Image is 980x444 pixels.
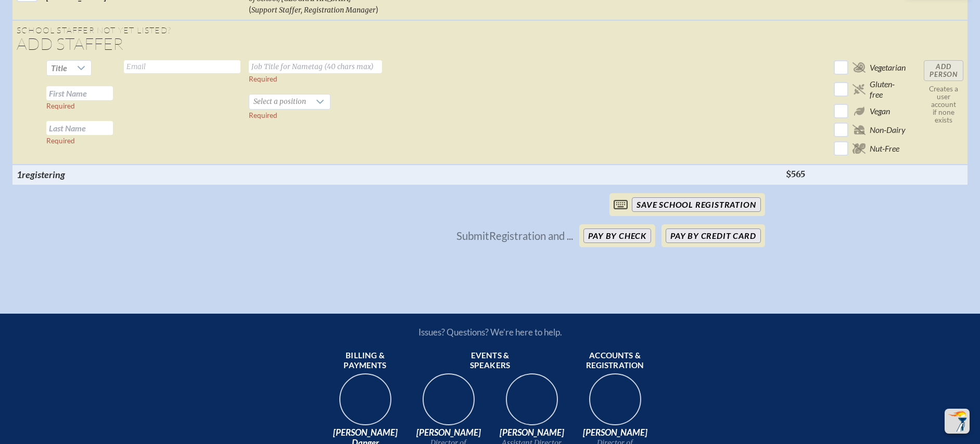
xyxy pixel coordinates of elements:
img: 9c64f3fb-7776-47f4-83d7-46a341952595 [332,370,399,437]
span: Select a position [249,95,310,109]
span: Title [51,63,67,73]
span: [PERSON_NAME] [494,427,569,438]
button: Pay by Check [583,228,651,243]
th: $565 [782,165,830,184]
span: Events & speakers [453,351,528,371]
input: First Name [46,86,113,100]
span: Gluten-free [870,79,907,100]
p: Issues? Questions? We’re here to help. [307,327,673,338]
input: Job Title for Nametag (40 chars max) [249,60,382,73]
span: Non-Dairy [870,125,906,135]
span: registering [22,169,65,180]
label: Required [46,102,75,110]
button: Pay by Credit Card [666,228,760,243]
span: Support Staffer, Registration Manager [251,6,376,15]
span: ) [376,4,378,14]
span: Title [47,61,71,75]
span: Nut-Free [870,143,899,154]
span: Vegan [870,106,890,116]
img: b1ee34a6-5a78-4519-85b2-7190c4823173 [582,370,648,437]
input: Last Name [46,121,113,135]
label: Required [249,75,277,83]
img: 545ba9c4-c691-43d5-86fb-b0a622cbeb82 [499,370,565,437]
input: Email [124,60,240,73]
span: Accounts & registration [578,351,653,371]
p: Creates a user account if none exists [924,85,963,124]
img: To the top [947,411,968,432]
label: Required [46,137,75,145]
button: Scroll Top [945,409,970,434]
span: ( [249,4,251,14]
span: [PERSON_NAME] [578,427,653,438]
span: Billing & payments [328,351,403,371]
span: [PERSON_NAME] [411,427,486,438]
img: 94e3d245-ca72-49ea-9844-ae84f6d33c0f [415,370,482,437]
label: Required [249,111,277,119]
th: 1 [12,165,120,184]
input: save School Registration [632,197,760,212]
p: Submit Registration and ... [456,230,573,241]
span: Vegetarian [870,62,906,73]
